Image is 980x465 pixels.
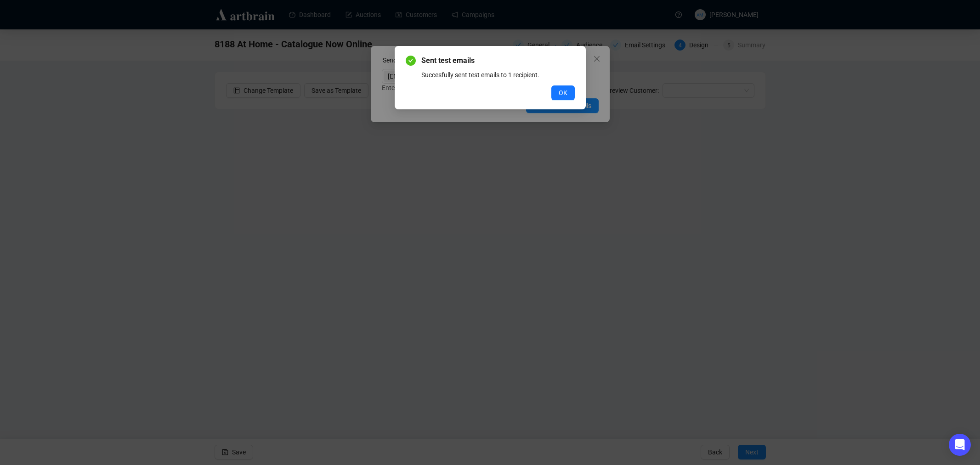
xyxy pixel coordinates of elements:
div: Succesfully sent test emails to 1 recipient. [421,70,575,80]
span: OK [559,88,567,98]
span: Sent test emails [421,55,575,66]
button: OK [551,85,575,100]
div: Open Intercom Messenger [949,434,971,456]
span: check-circle [406,56,416,66]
